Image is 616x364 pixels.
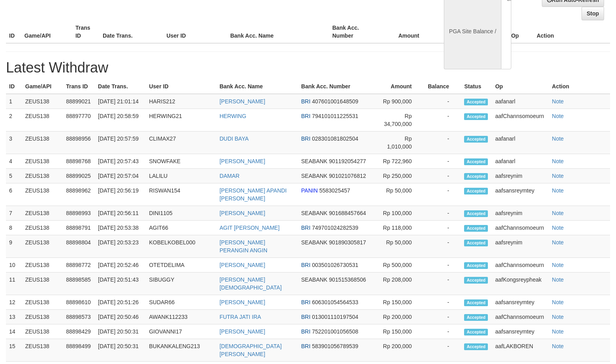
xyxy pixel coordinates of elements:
a: DAMAR [219,173,240,179]
td: 88898499 [63,339,95,362]
td: aafanarl [492,94,549,109]
a: [PERSON_NAME] [219,328,265,335]
span: 752201001056508 [312,328,359,335]
a: Note [552,98,564,105]
td: - [424,206,461,221]
span: SEABANK [301,210,327,216]
span: 407601001648509 [312,98,359,105]
td: 1 [6,94,22,109]
td: aafChannsomoeurn [492,109,549,131]
a: [PERSON_NAME] APANDI [PERSON_NAME] [219,187,286,202]
td: 8 [6,221,22,235]
span: SEABANK [301,158,327,164]
a: Note [552,299,564,305]
th: Date Trans. [100,21,163,43]
td: - [424,154,461,169]
th: ID [6,79,22,94]
a: Note [552,173,564,179]
td: 88898573 [63,310,95,324]
h1: Latest Withdraw [6,60,610,76]
td: Rp 250,000 [376,169,424,183]
th: User ID [163,21,227,43]
td: 88898772 [63,258,95,273]
td: [DATE] 20:58:59 [95,109,146,131]
td: - [424,109,461,131]
span: 5583025457 [319,187,350,194]
td: HERWING21 [146,109,217,131]
span: Accepted [464,314,488,321]
a: [PERSON_NAME] PERANGIN ANGIN [219,239,267,253]
td: aafChannsomoeurn [492,310,549,324]
th: Bank Acc. Name [216,79,298,94]
td: [DATE] 20:50:31 [95,324,146,339]
span: 583901056789539 [312,343,359,349]
a: [PERSON_NAME] [219,299,265,305]
td: [DATE] 20:56:11 [95,206,146,221]
td: 2 [6,109,22,131]
a: Note [552,113,564,119]
span: BRI [301,299,310,305]
a: DUDI BAYA [219,135,248,142]
th: Balance [431,21,478,43]
td: Rp 34,700,000 [376,109,424,131]
td: [DATE] 20:57:43 [95,154,146,169]
td: aafsreynim [492,206,549,221]
td: ZEUS138 [22,169,63,183]
span: BRI [301,98,310,105]
td: RISWAN154 [146,183,217,206]
td: Rp 500,000 [376,258,424,273]
span: SEABANK [301,239,327,246]
td: 11 [6,273,22,295]
th: Op [492,79,549,94]
span: 901515368506 [329,276,366,283]
td: aafChannsomoeurn [492,258,549,273]
td: - [424,258,461,273]
span: Accepted [464,343,488,350]
td: 7 [6,206,22,221]
a: Note [552,314,564,320]
span: SEABANK [301,173,327,179]
span: Accepted [464,277,488,284]
td: Rp 208,000 [376,273,424,295]
td: 3 [6,131,22,154]
td: ZEUS138 [22,109,63,131]
th: Op [508,21,533,43]
td: 88898610 [63,295,95,310]
td: Rp 150,000 [376,324,424,339]
td: aafKongsreypheak [492,273,549,295]
span: 003501026730531 [312,262,359,268]
td: - [424,310,461,324]
td: 88897770 [63,109,95,131]
span: Accepted [464,136,488,143]
td: SIBUGGY [146,273,217,295]
td: Rp 900,000 [376,94,424,109]
span: 606301054564533 [312,299,359,305]
span: Accepted [464,173,488,180]
td: 88899025 [63,169,95,183]
span: 749701024282539 [312,225,359,231]
span: BRI [301,314,310,320]
span: 013001110197504 [312,314,359,320]
td: 88899021 [63,94,95,109]
span: Accepted [464,188,488,194]
td: ZEUS138 [22,324,63,339]
span: PANIN [301,187,318,194]
span: BRI [301,328,310,335]
span: Accepted [464,210,488,217]
td: 14 [6,324,22,339]
td: AGIT66 [146,221,217,235]
th: Action [549,79,610,94]
span: 901890305817 [329,239,366,246]
td: ZEUS138 [22,258,63,273]
td: ZEUS138 [22,221,63,235]
td: BUKANKALENG213 [146,339,217,362]
span: SEABANK [301,276,327,283]
td: ZEUS138 [22,235,63,258]
a: AGIT [PERSON_NAME] [219,225,279,231]
th: Game/API [21,21,73,43]
td: ZEUS138 [22,206,63,221]
th: Bank Acc. Number [329,21,380,43]
td: Rp 150,000 [376,295,424,310]
td: [DATE] 20:57:04 [95,169,146,183]
td: - [424,273,461,295]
